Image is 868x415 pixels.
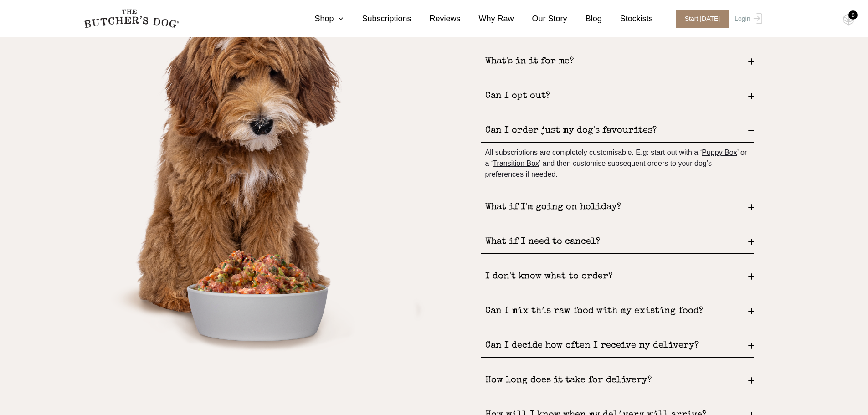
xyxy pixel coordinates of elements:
[602,13,653,25] a: Stockists
[481,196,754,219] div: What if I'm going on holiday?
[296,13,344,25] a: Shop
[493,159,539,167] a: Transition Box
[848,10,858,20] div: 0
[667,10,733,28] a: Start [DATE]
[481,265,754,288] div: I don't know what to order?
[481,300,754,323] div: Can I mix this raw food with my existing food?
[732,10,762,28] a: Login
[481,85,754,108] div: Can I opt out?
[481,119,754,143] div: Can I order just my dog's favourites?
[411,13,461,25] a: Reviews
[481,231,754,254] div: What if I need to cancel?
[461,13,514,25] a: Why Raw
[843,14,854,26] img: TBD_Cart-Empty.png
[481,50,754,73] div: What's in it for me?
[481,369,754,392] div: How long does it take for delivery?
[567,13,602,25] a: Blog
[514,13,567,25] a: Our Story
[344,13,411,25] a: Subscriptions
[481,334,754,358] div: Can I decide how often I receive my delivery?
[702,149,737,156] a: Puppy Box
[481,143,754,184] div: All subscriptions are completely customisable. E.g: start out with a ‘ ’ or a ‘ ’ and then custom...
[676,10,729,28] span: Start [DATE]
